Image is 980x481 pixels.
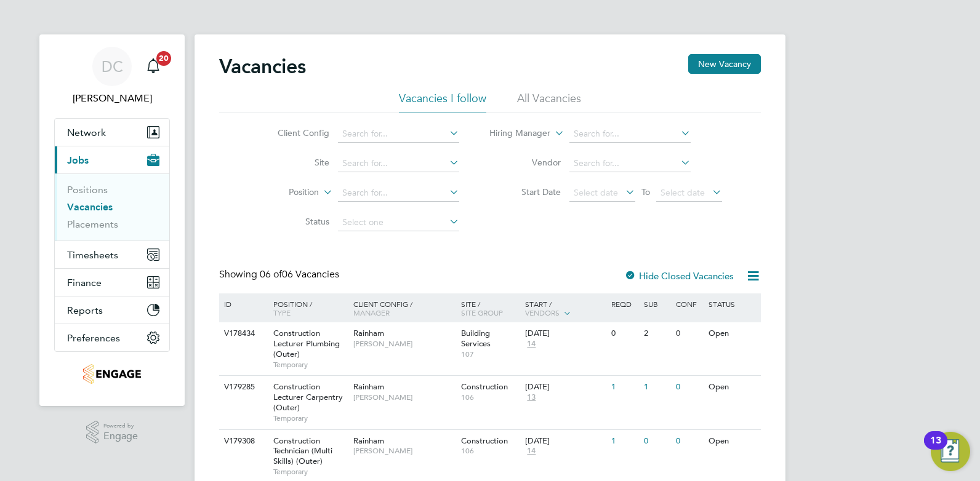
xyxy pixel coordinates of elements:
button: Reports [55,296,169,324]
span: [PERSON_NAME] [353,446,455,456]
div: Jobs [55,173,169,240]
div: Reqd [608,293,640,314]
button: Jobs [55,146,169,173]
div: [DATE] [525,328,605,339]
img: jjfox-logo-retina.png [83,364,140,384]
input: Search for... [338,125,459,143]
input: Select one [338,214,459,231]
a: Placements [67,218,118,230]
span: Finance [67,277,102,288]
nav: Main navigation [39,34,185,406]
button: Network [55,119,169,146]
div: 0 [673,322,705,345]
button: New Vacancy [688,54,761,74]
span: Preferences [67,332,120,344]
div: Showing [219,268,342,281]
div: Open [705,430,759,453]
label: Start Date [490,186,561,197]
span: Dan Clarke [54,91,170,106]
div: 0 [673,376,705,399]
span: Construction Lecturer Carpentry (Outer) [273,381,343,413]
div: Start / [522,293,608,324]
span: 14 [525,339,537,349]
label: Status [259,216,329,227]
button: Open Resource Center, 13 new notifications [931,432,970,471]
span: Construction Technician (Multi Skills) (Outer) [273,435,332,467]
div: V178434 [221,322,264,345]
span: Building Services [461,328,491,349]
span: Jobs [67,154,89,166]
span: Construction Lecturer Plumbing (Outer) [273,328,340,359]
a: Vacancies [67,201,113,213]
div: 1 [608,430,640,453]
h2: Vacancies [219,54,306,79]
div: V179285 [221,376,264,399]
span: Type [273,308,291,317]
label: Client Config [259,127,329,138]
span: 06 Vacancies [260,268,339,280]
div: Sub [641,293,673,314]
span: Temporary [273,413,347,423]
button: Timesheets [55,241,169,268]
span: [PERSON_NAME] [353,339,455,349]
div: Client Config / [350,293,458,323]
label: Vendor [490,157,561,168]
a: Go to home page [54,364,170,384]
span: 107 [461,349,520,359]
label: Position [248,186,319,199]
input: Search for... [338,185,459,202]
div: 0 [608,322,640,345]
div: Status [705,293,759,314]
div: [DATE] [525,436,605,447]
label: Hiring Manager [480,127,550,140]
span: Engage [103,431,138,442]
div: 0 [673,430,705,453]
button: Finance [55,269,169,296]
span: Manager [353,308,390,317]
div: 13 [930,440,941,456]
span: 14 [525,446,537,456]
li: All Vacancies [517,91,581,113]
span: Temporary [273,360,347,370]
span: 06 of [260,268,282,280]
span: Temporary [273,467,347,477]
div: Conf [673,293,705,314]
label: Hide Closed Vacancies [624,270,734,282]
li: Vacancies I follow [399,91,486,113]
span: [PERSON_NAME] [353,392,455,402]
span: Vendors [525,308,560,317]
div: Open [705,376,759,399]
span: Powered by [103,421,138,431]
span: Rainham [353,435,384,446]
span: 106 [461,446,520,456]
input: Search for... [569,155,691,172]
span: 13 [525,392,537,403]
button: Preferences [55,324,169,351]
span: 20 [156,51,171,66]
span: Rainham [353,381,384,392]
span: Rainham [353,328,384,338]
span: 106 [461,392,520,402]
div: 0 [641,430,673,453]
div: ID [221,293,264,314]
div: 1 [608,376,640,399]
input: Search for... [569,125,691,143]
div: V179308 [221,430,264,453]
span: Construction [461,435,508,446]
span: Select date [574,187,618,198]
div: [DATE] [525,382,605,392]
a: Powered byEngage [86,421,139,444]
div: Open [705,322,759,345]
div: Site / [458,293,523,323]
span: Site Group [461,308,503,317]
a: Positions [67,184,108,196]
span: To [638,184,654,200]
span: Reports [67,304,103,316]
a: 20 [141,47,166,86]
div: 2 [641,322,673,345]
a: DC[PERSON_NAME] [54,47,170,106]
span: DC [102,58,123,74]
span: Network [67,127,106,138]
div: Position / [264,293,350,323]
input: Search for... [338,155,459,172]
